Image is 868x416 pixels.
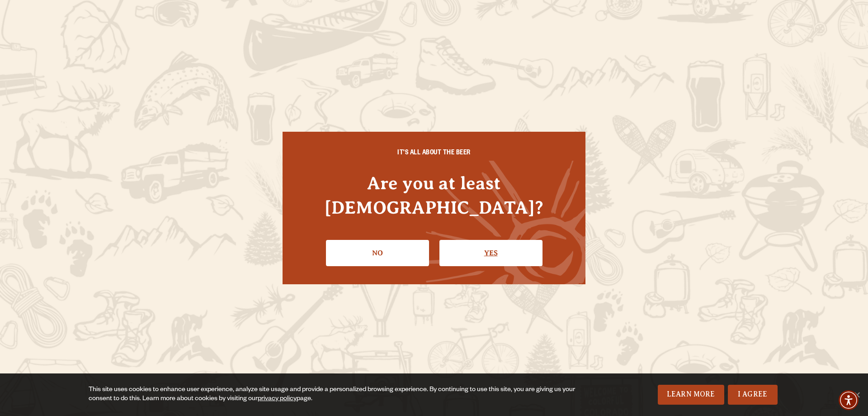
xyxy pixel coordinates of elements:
[326,240,429,266] a: No
[439,240,542,266] a: Confirm I'm 21 or older
[658,385,724,405] a: Learn More
[258,396,297,403] a: privacy policy
[839,390,859,410] div: Accessibility Menu
[728,385,778,405] a: I Agree
[89,386,582,404] div: This site uses cookies to enhance user experience, analyze site usage and provide a personalized ...
[301,171,567,219] h4: Are you at least [DEMOGRAPHIC_DATA]?
[301,150,567,158] h6: IT'S ALL ABOUT THE BEER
